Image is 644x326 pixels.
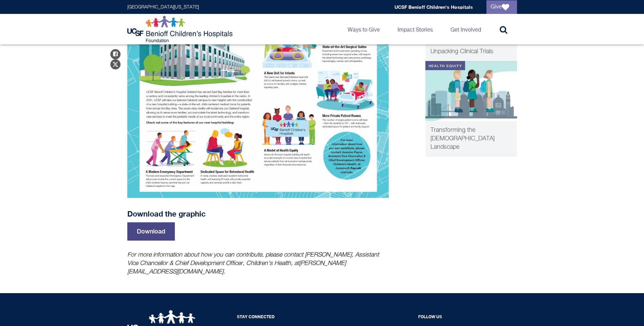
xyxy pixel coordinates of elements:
[127,222,175,241] a: Download
[425,61,517,121] img: Changing the asthma landscape
[127,193,389,199] a: New Hospital Graphic
[127,209,206,218] strong: Download the graphic
[445,14,486,44] a: Get Involved
[392,14,438,44] a: Impact Stories
[342,14,385,44] a: Ways to Give
[425,61,465,70] div: Health Equity
[486,0,517,14] a: Give
[394,4,473,10] a: UCSF Benioff Children's Hospitals
[430,127,495,150] span: Transforming the [DEMOGRAPHIC_DATA] Landscape
[127,5,199,9] a: [GEOGRAPHIC_DATA][US_STATE]
[127,16,234,43] img: Logo for UCSF Benioff Children's Hospitals Foundation
[425,61,517,157] a: Health Equity Changing the asthma landscape Transforming the [DEMOGRAPHIC_DATA] Landscape
[430,48,493,55] span: Unpacking Clinical Trials
[127,252,379,275] em: For more information about how you can contribute, please contact [PERSON_NAME], Assistant Vice C...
